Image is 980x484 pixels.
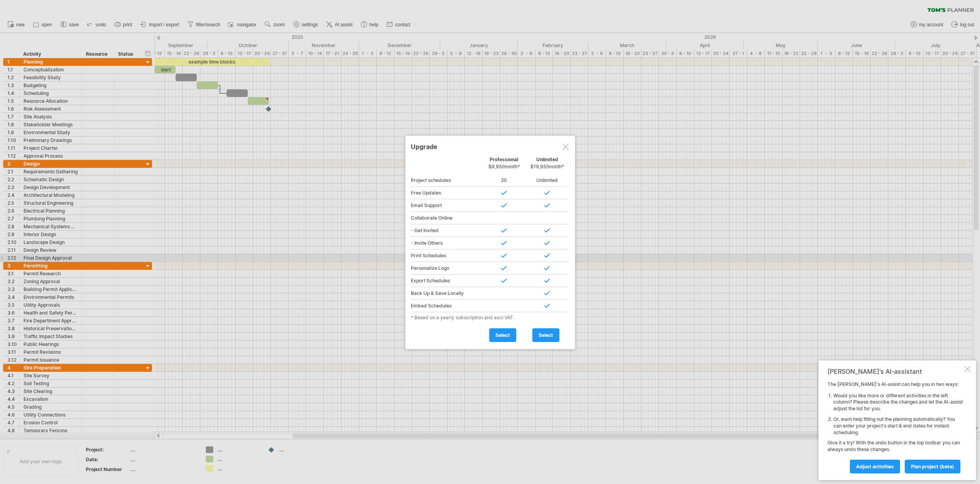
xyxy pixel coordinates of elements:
div: 20 [483,174,526,187]
a: plan project (beta) [905,460,960,473]
a: select [489,328,516,342]
li: Would you like more or different activities in the left column? Please describe the changes and l... [833,393,963,412]
div: Professional [483,156,526,173]
div: Upgrade [411,139,570,153]
div: - Invite Others [411,237,483,249]
span: select [539,332,553,338]
a: Adjust activities [850,460,900,473]
span: select [495,332,510,338]
div: [PERSON_NAME]'s AI-assistant [828,368,963,375]
div: - Get Invited [411,224,483,237]
div: The [PERSON_NAME]'s AI-assist can help you in two ways: Give it a try! With the undo button in th... [828,381,963,473]
div: Collaborate Online [411,212,483,224]
div: Back Up & Save Locally [411,287,483,300]
div: Unlimited [526,174,569,187]
div: Unlimited [526,156,569,173]
span: plan project (beta) [911,464,954,469]
li: Or, want help filling out the planning automatically? You can enter your project's start & end da... [833,416,963,436]
span: Adjust activities [856,464,894,469]
div: Print Schedules [411,249,483,262]
div: Export Schedules [411,275,483,287]
div: * Based on a yearly subscription and excl VAT. [411,315,570,320]
div: Personalize Logo [411,262,483,275]
div: Project schedules [411,174,483,187]
div: Free Updates [411,187,483,199]
span: $9,95/month* [488,164,520,169]
div: Embed Schedules [411,300,483,312]
a: select [532,328,559,342]
div: Email Support [411,199,483,212]
span: $19,95/month* [530,164,564,169]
